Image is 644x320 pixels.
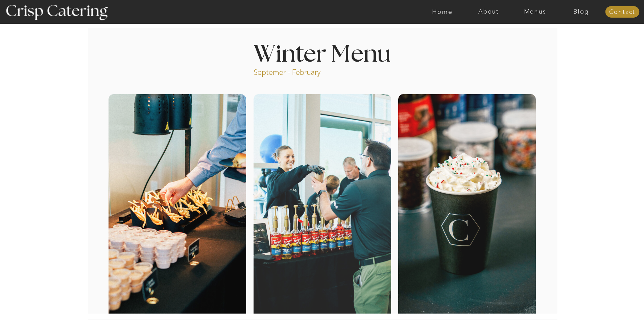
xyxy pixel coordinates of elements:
a: Menus [512,8,558,15]
p: Septemer - February [254,67,347,75]
a: Contact [605,9,639,16]
a: Home [419,8,466,15]
a: About [466,8,512,15]
a: Blog [558,8,604,15]
h1: Winter Menu [228,43,416,63]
